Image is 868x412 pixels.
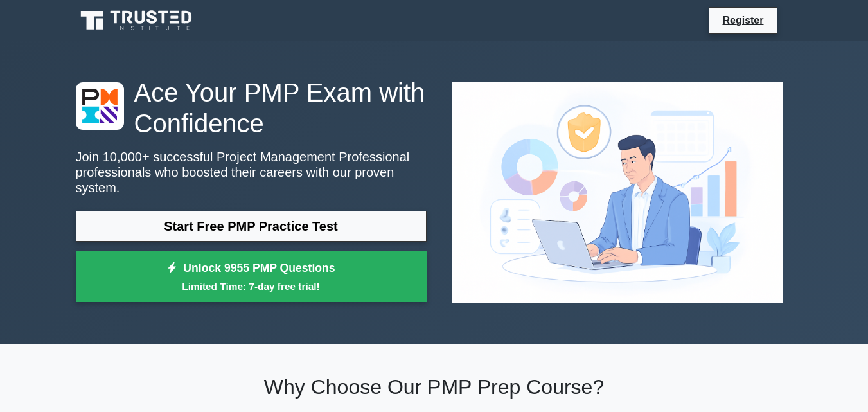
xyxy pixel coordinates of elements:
[92,279,411,294] small: Limited Time: 7-day free trial!
[76,77,427,139] h1: Ace Your PMP Exam with Confidence
[714,12,771,28] a: Register
[76,211,427,242] a: Start Free PMP Practice Test
[76,375,793,399] h2: Why Choose Our PMP Prep Course?
[442,72,793,313] img: Project Management Professional Preview
[76,251,427,303] a: Unlock 9955 PMP QuestionsLimited Time: 7-day free trial!
[76,149,427,195] p: Join 10,000+ successful Project Management Professional professionals who boosted their careers w...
